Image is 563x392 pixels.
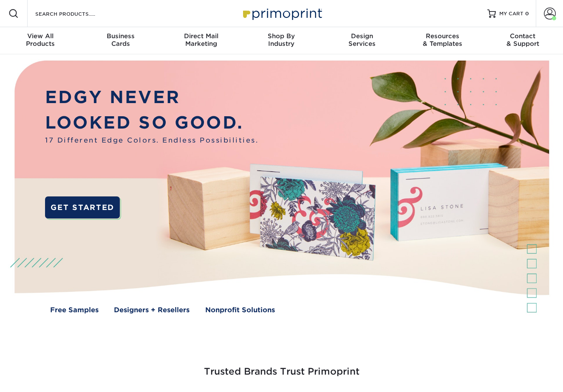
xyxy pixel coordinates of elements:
[45,135,258,146] span: 17 Different Edge Colors. Endless Possibilities.
[161,27,241,54] a: Direct MailMarketing
[80,27,161,54] a: BusinessCards
[322,32,402,48] div: Services
[239,4,324,22] img: Primoprint
[34,8,117,19] input: SEARCH PRODUCTS.....
[45,85,258,110] p: EDGY NEVER
[499,10,523,17] span: MY CART
[80,32,161,40] span: Business
[241,32,322,40] span: Shop By
[402,32,482,48] div: & Templates
[525,11,529,17] span: 0
[33,346,530,387] h3: Trusted Brands Trust Primoprint
[161,32,241,48] div: Marketing
[205,305,275,315] a: Nonprofit Solutions
[161,32,241,40] span: Direct Mail
[402,27,482,54] a: Resources& Templates
[114,305,190,315] a: Designers + Resellers
[402,32,482,40] span: Resources
[483,32,563,48] div: & Support
[322,32,402,40] span: Design
[241,32,322,48] div: Industry
[80,32,161,48] div: Cards
[50,305,99,315] a: Free Samples
[322,27,402,54] a: DesignServices
[45,110,258,136] p: LOOKED SO GOOD.
[483,32,563,40] span: Contact
[483,27,563,54] a: Contact& Support
[45,196,120,218] a: GET STARTED
[241,27,322,54] a: Shop ByIndustry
